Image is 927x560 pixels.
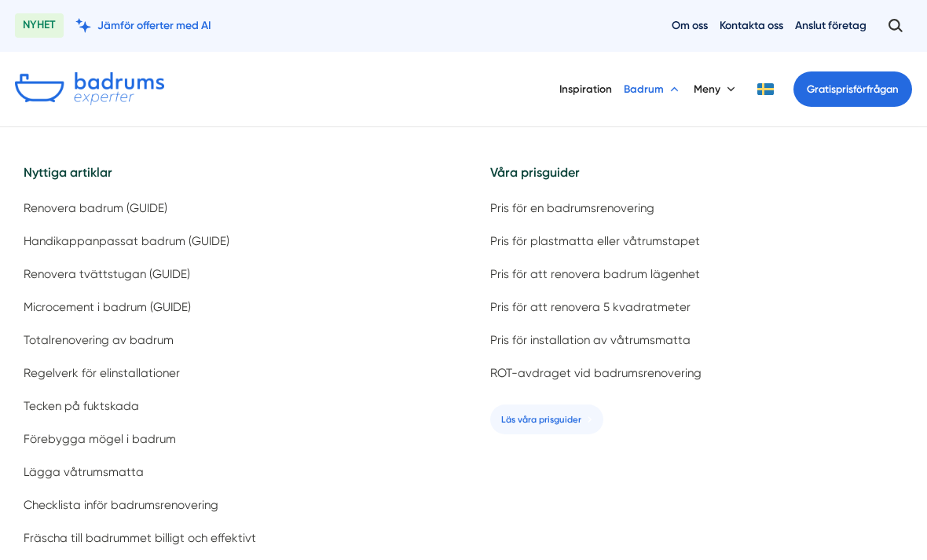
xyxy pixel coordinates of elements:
a: Microcement i badrum (GUIDE) [15,294,445,320]
a: Handikappanpassat badrum (GUIDE) [15,228,445,254]
a: Pris för att renovera badrum lägenhet [482,261,912,287]
span: NYHET [15,13,64,38]
a: Anslut företag [795,18,867,33]
a: Tecken på fuktskada [15,393,445,419]
a: Förebygga mögel i badrum [15,426,445,452]
a: Pris för plastmatta eller våtrumstapet [482,228,912,254]
button: Meny [694,69,738,108]
img: Badrumsexperter.se logotyp [15,72,164,105]
span: Läs våra prisguider [501,412,581,426]
a: Jämför offerter med AI [75,18,211,33]
h5: Våra prisguider [482,163,912,195]
span: Microcement i badrum (GUIDE) [24,300,191,315]
span: Checklista inför badrumsrenovering [24,498,218,513]
span: Fräscha till badrummet billigt och effektivt [24,531,256,546]
span: Handikappanpassat badrum (GUIDE) [24,234,229,249]
h5: Nyttiga artiklar [15,163,445,195]
a: Pris för installation av våtrumsmatta [482,327,912,353]
a: Gratisprisförfrågan [793,71,912,107]
span: Renovera badrum (GUIDE) [24,201,167,216]
a: Lägga våtrumsmatta [15,459,445,485]
a: Totalrenovering av badrum [15,327,445,353]
a: ROT-avdraget vid badrumsrenovering [482,360,912,386]
span: Förebygga mögel i badrum [24,432,176,447]
a: Renovera badrum (GUIDE) [15,195,445,221]
span: ROT-avdraget vid badrumsrenovering [490,366,702,381]
span: Pris för plastmatta eller våtrumstapet [490,234,700,249]
span: Pris för att renovera badrum lägenhet [490,267,700,282]
span: Jämför offerter med AI [97,18,211,33]
a: Kontakta oss [720,18,783,33]
a: Renovera tvättstugan (GUIDE) [15,261,445,287]
span: Totalrenovering av badrum [24,333,174,348]
span: Pris för att renovera 5 kvadratmeter [490,300,691,315]
span: Regelverk för elinstallationer [24,366,180,381]
a: Inspiration [559,69,612,108]
a: Om oss [672,18,708,33]
a: Pris för att renovera 5 kvadratmeter [482,294,912,320]
span: Pris för en badrumsrenovering [490,201,654,216]
a: Checklista inför badrumsrenovering [15,492,445,518]
span: Tecken på fuktskada [24,399,139,414]
button: Badrum [624,69,682,108]
a: Regelverk för elinstallationer [15,360,445,386]
span: Renovera tvättstugan (GUIDE) [24,267,190,282]
span: Gratis [807,83,836,95]
span: Pris för installation av våtrumsmatta [490,333,691,348]
span: Lägga våtrumsmatta [24,465,144,480]
a: Pris för en badrumsrenovering [482,195,912,221]
a: Läs våra prisguider [490,404,603,434]
a: Fräscha till badrummet billigt och effektivt [15,525,445,551]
